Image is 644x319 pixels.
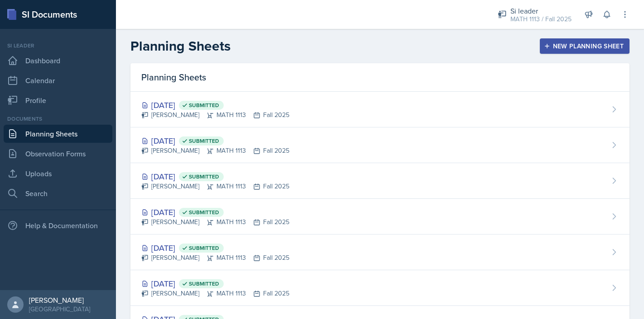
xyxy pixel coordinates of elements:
[4,145,112,163] a: Observation Forms
[141,110,289,120] div: [PERSON_NAME] MATH 1113 Fall 2025
[141,206,289,218] div: [DATE]
[189,280,219,287] span: Submitted
[4,52,112,70] a: Dashboard
[130,235,630,270] a: [DATE] Submitted [PERSON_NAME]MATH 1113Fall 2025
[189,173,219,180] span: Submitted
[130,92,630,127] a: [DATE] Submitted [PERSON_NAME]MATH 1113Fall 2025
[189,137,219,145] span: Submitted
[141,253,289,263] div: [PERSON_NAME] MATH 1113 Fall 2025
[130,270,630,306] a: [DATE] Submitted [PERSON_NAME]MATH 1113Fall 2025
[29,296,90,305] div: [PERSON_NAME]
[130,199,630,235] a: [DATE] Submitted [PERSON_NAME]MATH 1113Fall 2025
[4,91,112,109] a: Profile
[189,102,219,109] span: Submitted
[4,42,112,50] div: Si leader
[540,38,630,54] button: New Planning Sheet
[141,182,289,191] div: [PERSON_NAME] MATH 1113 Fall 2025
[130,63,630,92] div: Planning Sheets
[4,125,112,143] a: Planning Sheets
[141,217,289,227] div: [PERSON_NAME] MATH 1113 Fall 2025
[4,216,112,235] div: Help & Documentation
[130,163,630,199] a: [DATE] Submitted [PERSON_NAME]MATH 1113Fall 2025
[141,277,289,290] div: [DATE]
[141,146,289,155] div: [PERSON_NAME] MATH 1113 Fall 2025
[141,99,289,111] div: [DATE]
[141,170,289,183] div: [DATE]
[141,242,289,254] div: [DATE]
[141,135,289,147] div: [DATE]
[130,127,630,163] a: [DATE] Submitted [PERSON_NAME]MATH 1113Fall 2025
[546,42,624,50] div: New Planning Sheet
[510,14,572,24] div: MATH 1113 / Fall 2025
[189,209,219,216] span: Submitted
[130,38,231,54] h2: Planning Sheets
[189,244,219,252] span: Submitted
[141,289,289,298] div: [PERSON_NAME] MATH 1113 Fall 2025
[4,164,112,183] a: Uploads
[4,115,112,123] div: Documents
[4,71,112,89] a: Calendar
[29,305,90,314] div: [GEOGRAPHIC_DATA]
[510,5,572,16] div: Si leader
[4,184,112,202] a: Search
